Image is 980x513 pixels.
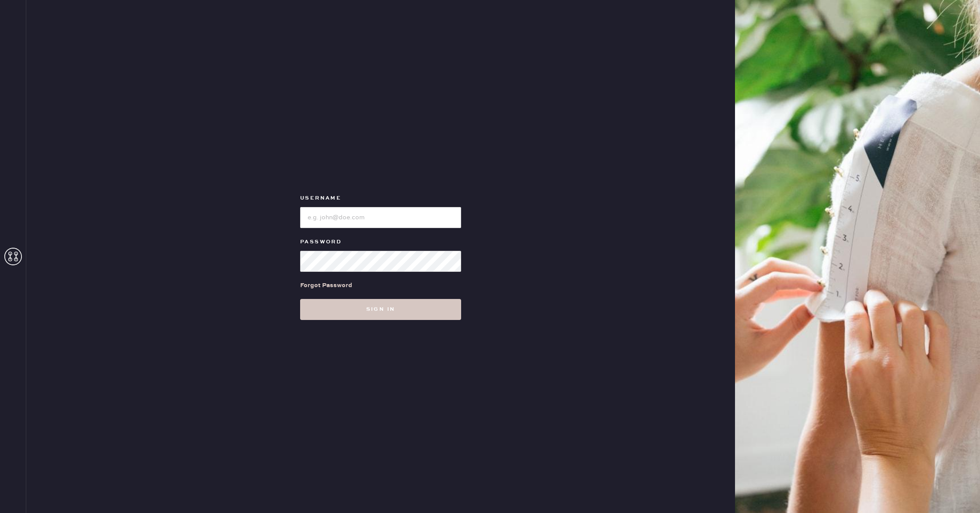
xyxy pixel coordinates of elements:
[300,272,352,299] a: Forgot Password
[300,299,461,320] button: Sign in
[300,193,461,204] label: Username
[300,237,461,247] label: Password
[300,207,461,228] input: e.g. john@doe.com
[300,281,352,290] div: Forgot Password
